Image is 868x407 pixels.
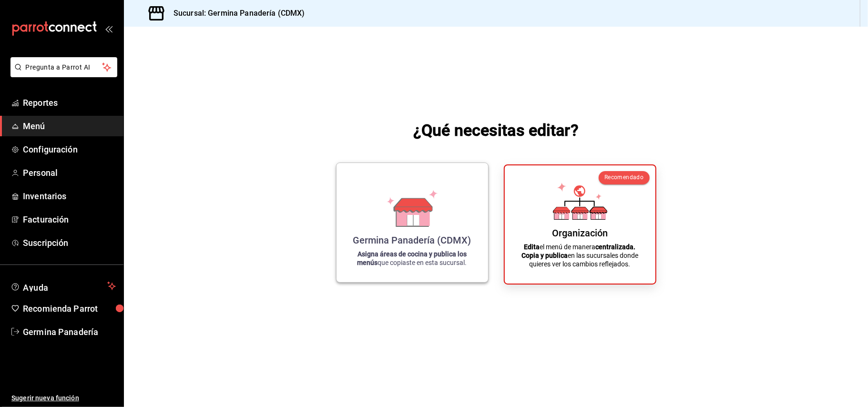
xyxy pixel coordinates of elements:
button: Pregunta a Parrot AI [10,57,117,77]
span: Germina Panadería [23,326,116,338]
h3: Sucursal: Germina Panadería (CDMX) [166,8,305,19]
span: Personal [23,166,116,179]
span: Pregunta a Parrot AI [26,62,102,72]
strong: Asigna áreas de cocina y publica los menús [357,250,467,266]
span: Facturación [23,213,116,226]
p: que copiaste en esta sucursal. [348,250,477,267]
h1: ¿Qué necesitas editar? [413,119,579,142]
span: Recomendado [604,174,643,181]
span: Suscripción [23,236,116,249]
a: Pregunta a Parrot AI [7,69,117,79]
span: Inventarios [23,190,116,203]
p: el menú de manera en las sucursales donde quieres ver los cambios reflejados. [516,243,644,268]
span: Recomienda Parrot [23,302,116,315]
button: open_drawer_menu [105,25,112,32]
span: Ayuda [23,280,103,292]
strong: centralizada. [596,243,636,251]
span: Menú [23,120,116,132]
span: Sugerir nueva función [11,393,116,403]
strong: Copia y publica [521,252,568,259]
div: Germina Panadería (CDMX) [353,234,471,246]
strong: Edita [524,243,540,251]
span: Reportes [23,96,116,109]
span: Configuración [23,143,116,156]
div: Organización [552,227,608,239]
